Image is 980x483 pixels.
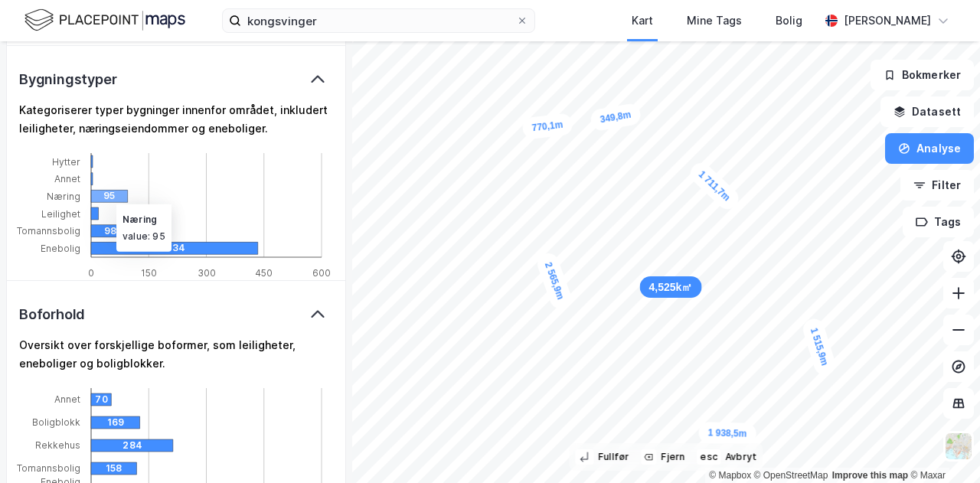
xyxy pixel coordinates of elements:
a: Mapbox [709,470,751,481]
button: Datasett [880,96,974,127]
button: Filter [900,170,974,201]
tspan: Tomannsbolig [17,225,80,237]
tspan: Rekkehus [35,439,80,451]
tspan: 150 [141,266,157,278]
tspan: Annet [54,173,80,184]
img: logo.f888ab2527a4732fd821a326f86c7f29.svg [24,7,185,34]
a: Improve this map [832,470,908,481]
div: Kontrollprogram for chat [903,410,980,483]
input: Søk på adresse, matrikkel, gårdeiere, leietakere eller personer [241,9,516,32]
div: 158 [106,462,151,475]
div: Bygningstyper [19,70,116,89]
div: 98 [104,225,142,237]
div: Kart [632,11,653,30]
div: Mine Tags [687,11,742,30]
div: Map marker [590,103,642,132]
tspan: Leilighet [41,208,80,220]
div: Map marker [698,422,756,445]
div: Bolig [776,11,802,30]
div: Map marker [640,276,702,298]
iframe: Chat Widget [903,410,980,483]
div: Map marker [534,250,574,312]
button: Tags [903,207,974,237]
div: Map marker [801,316,838,377]
tspan: Annet [54,393,80,405]
tspan: Enebolig [41,243,80,254]
tspan: Næring [47,191,80,202]
div: 434 [165,242,332,254]
tspan: Tomannsbolig [17,462,80,474]
div: Map marker [686,158,743,213]
div: Kategoriserer typer bygninger innenfor området, inkludert leiligheter, næringseiendommer og enebo... [19,101,333,138]
div: 95 [103,190,140,202]
div: 70 [95,393,115,406]
div: Oversikt over forskjellige boformer, som leiligheter, eneboliger og boligblokker. [19,336,333,373]
button: Bokmerker [871,60,974,90]
tspan: 300 [198,266,216,278]
tspan: Boligblokk [32,416,80,428]
tspan: 600 [312,266,331,278]
tspan: Hytter [52,156,80,168]
tspan: 0 [88,266,94,278]
button: Analyse [885,133,974,164]
a: OpenStreetMap [754,470,828,481]
div: 169 [107,416,156,429]
div: Boforhold [19,305,85,324]
div: [PERSON_NAME] [844,11,931,30]
div: 284 [122,439,204,452]
tspan: 450 [255,266,273,278]
div: Map marker [521,113,573,139]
